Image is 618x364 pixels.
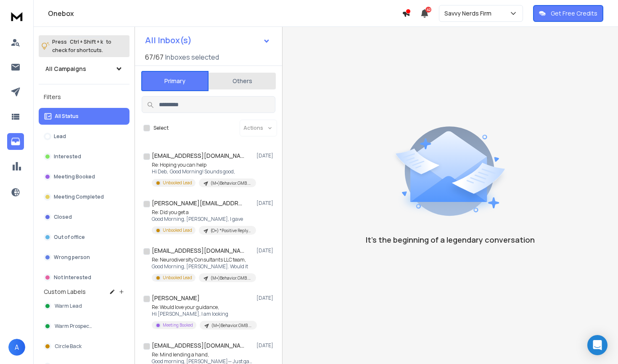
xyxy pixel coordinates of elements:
[54,194,104,200] p: Meeting Completed
[366,234,535,246] p: It’s the beginning of a legendary conversation
[152,311,253,317] p: Hi [PERSON_NAME], I am looking
[256,247,275,254] p: [DATE]
[425,7,431,13] span: 42
[163,275,192,281] p: Unbooked Lead
[209,72,276,90] button: Others
[55,303,82,309] span: Warm Lead
[211,275,251,281] p: (M+)Behavior.GMB.Q32025
[54,254,90,261] p: Wrong person
[163,227,192,233] p: Unbooked Lead
[152,246,244,255] h1: [EMAIL_ADDRESS][DOMAIN_NAME]
[211,180,251,186] p: (M+)Behavior.GMB.Q32025
[54,214,72,220] p: Closed
[39,60,129,77] button: All Campaigns
[39,168,129,185] button: Meeting Booked
[163,322,193,328] p: Meeting Booked
[587,335,607,355] div: Open Intercom Messenger
[55,323,93,330] span: Warm Prospects
[8,339,25,356] button: A
[69,37,104,47] span: Ctrl + Shift + k
[152,304,253,311] p: Re: Would love your guidance,
[145,36,192,45] h1: All Inbox(s)
[54,234,85,241] p: Out of office
[138,32,277,49] button: All Inbox(s)
[152,263,253,270] p: Good Morning, [PERSON_NAME]. Would it
[153,125,169,131] label: Select
[39,148,129,165] button: Interested
[256,152,275,159] p: [DATE]
[39,338,129,355] button: Circle Back
[52,38,111,55] p: Press to check for shortcuts.
[39,91,129,103] h3: Filters
[533,5,603,22] button: Get Free Credits
[39,209,129,225] button: Closed
[152,257,253,263] p: Re: Neurodiversity Consultants LLC team,
[163,180,192,186] p: Unbooked Lead
[39,298,129,314] button: Warm Lead
[39,128,129,145] button: Lead
[55,343,82,350] span: Circle Back
[551,9,597,18] p: Get Free Credits
[54,173,95,180] p: Meeting Booked
[141,71,209,91] button: Primary
[211,228,251,234] p: (O+) *Positive Reply* Prospects- Unbooked Call
[54,133,66,140] p: Lead
[54,153,81,160] p: Interested
[152,209,253,216] p: Re: Did you get a
[8,8,25,24] img: logo
[152,152,244,160] h1: [EMAIL_ADDRESS][DOMAIN_NAME]
[152,294,200,302] h1: [PERSON_NAME]
[256,342,275,349] p: [DATE]
[44,288,86,296] h3: Custom Labels
[165,52,219,62] h3: Inboxes selected
[54,274,91,281] p: Not Interested
[39,229,129,246] button: Out of office
[45,65,86,73] h1: All Campaigns
[256,200,275,207] p: [DATE]
[256,295,275,301] p: [DATE]
[48,8,402,18] h1: Onebox
[145,52,164,62] span: 67 / 67
[39,189,129,205] button: Meeting Completed
[39,108,129,125] button: All Status
[152,199,244,207] h1: [PERSON_NAME][EMAIL_ADDRESS][DOMAIN_NAME]
[39,269,129,286] button: Not Interested
[152,168,253,175] p: Hi Deb, Good Morning! Sounds good,
[152,216,253,223] p: Good Morning, [PERSON_NAME], I gave
[152,351,253,358] p: Re: Mind lending a hand,
[211,322,252,329] p: (M+)Behavior.GMB.Q32025
[55,113,79,120] p: All Status
[152,341,244,350] h1: [EMAIL_ADDRESS][DOMAIN_NAME]
[152,162,253,168] p: Re: Hoping you can help
[39,318,129,335] button: Warm Prospects
[39,249,129,266] button: Wrong person
[444,9,495,18] p: Savvy Nerds Firm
